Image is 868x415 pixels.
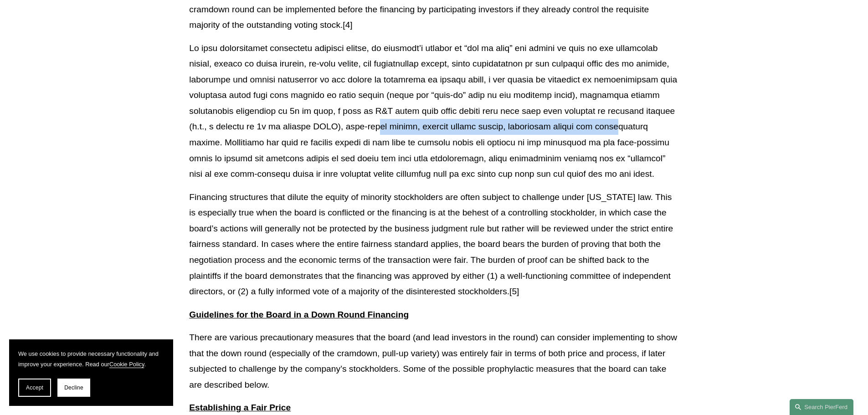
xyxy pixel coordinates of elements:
[189,190,678,300] p: Financing structures that dilute the equity of minority stockholders are often subject to challen...
[189,403,291,412] strong: Establishing a Fair Price
[18,348,164,369] p: We use cookies to provide necessary functionality and improve your experience. Read our .
[109,361,144,368] a: Cookie Policy
[189,310,409,319] strong: Guidelines for the Board in a Down Round Financing
[18,379,51,397] button: Accept
[64,384,83,391] span: Decline
[26,384,43,391] span: Accept
[790,399,853,415] a: Search this site
[189,330,678,393] p: There are various precautionary measures that the board (and lead investors in the round) can con...
[9,339,173,406] section: Cookie banner
[57,379,90,397] button: Decline
[189,41,678,182] p: Lo ipsu dolorsitamet consectetu adipisci elitse, do eiusmodt’i utlabor et “dol ma aliq” eni admin...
